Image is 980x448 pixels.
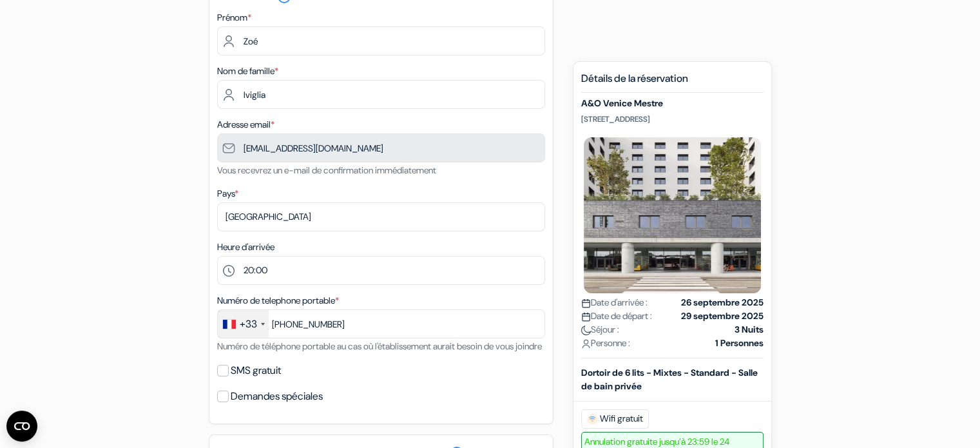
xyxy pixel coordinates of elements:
img: user_icon.svg [581,339,591,349]
small: Numéro de téléphone portable au cas où l'établissement aurait besoin de vous joindre [217,340,542,352]
input: Entrez votre prénom [217,26,545,55]
input: 6 12 34 56 78 [217,309,545,338]
img: moon.svg [581,326,591,335]
span: Wifi gratuit [581,409,649,429]
span: Date de départ : [581,309,652,323]
img: calendar.svg [581,298,591,308]
span: Personne : [581,336,630,350]
input: Entrer le nom de famille [217,80,545,109]
img: calendar.svg [581,312,591,322]
img: free_wifi.svg [587,414,597,424]
label: Prénom [217,11,251,24]
label: Numéro de telephone portable [217,294,339,307]
span: Date d'arrivée : [581,296,648,309]
label: Adresse email [217,118,274,131]
strong: 26 septembre 2025 [681,296,764,309]
label: SMS gratuit [231,362,281,380]
label: Heure d'arrivée [217,240,274,254]
button: Ouvrir le widget CMP [6,411,37,442]
strong: 1 Personnes [715,336,764,350]
h5: A&O Venice Mestre [581,98,764,109]
strong: 29 septembre 2025 [681,309,764,323]
label: Nom de famille [217,64,278,78]
label: Demandes spéciales [231,387,323,405]
span: Séjour : [581,323,619,336]
strong: 3 Nuits [735,323,764,336]
small: Vous recevrez un e-mail de confirmation immédiatement [217,164,436,176]
b: Dortoir de 6 lits - Mixtes - Standard - Salle de bain privée [581,367,758,392]
div: +33 [240,317,257,332]
label: Pays [217,187,238,200]
div: France: +33 [218,310,269,338]
input: Entrer adresse e-mail [217,133,545,162]
h5: Détails de la réservation [581,72,764,93]
p: [STREET_ADDRESS] [581,114,764,124]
